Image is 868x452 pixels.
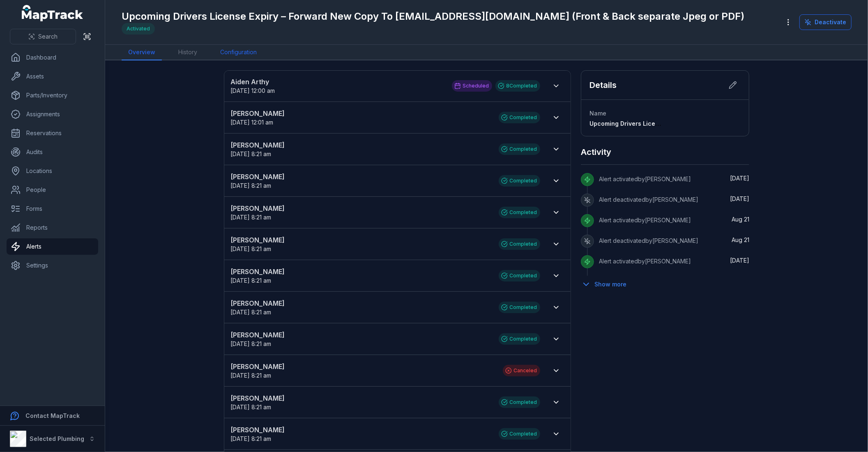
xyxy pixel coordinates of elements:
a: [PERSON_NAME][DATE] 8:21 am [231,298,490,316]
a: [PERSON_NAME][DATE] 8:21 am [231,235,490,253]
strong: Selected Plumbing [30,435,84,442]
time: 9/11/2025, 8:21:00 AM [231,372,272,379]
a: Parts/Inventory [7,87,98,104]
time: 8/21/2025, 8:18:14 AM [732,236,749,243]
h2: Details [589,79,617,91]
a: Aiden Arthy[DATE] 12:00 am [231,77,444,95]
time: 8/18/2025, 2:31:52 PM [730,257,749,264]
time: 9/11/2025, 8:21:00 AM [231,214,272,221]
a: Reports [7,219,98,236]
span: [DATE] 8:21 am [231,340,272,347]
strong: [PERSON_NAME] [231,362,495,371]
strong: [PERSON_NAME] [231,267,490,277]
a: History [172,45,204,60]
span: [DATE] 8:21 am [231,309,272,316]
div: Completed [499,143,540,155]
h2: Activity [581,146,611,158]
strong: Aiden Arthy [231,77,444,87]
a: Audits [7,144,98,160]
a: [PERSON_NAME][DATE] 8:21 am [231,172,490,190]
h1: Upcoming Drivers License Expiry – Forward New Copy To [EMAIL_ADDRESS][DOMAIN_NAME] (Front & Back ... [122,10,744,23]
strong: [PERSON_NAME] [231,108,490,118]
div: Canceled [503,365,540,376]
span: [DATE] 8:21 am [231,435,272,442]
strong: [PERSON_NAME] [231,298,490,308]
span: [DATE] 8:21 am [231,182,272,189]
a: Assets [7,68,98,85]
strong: Contact MapTrack [25,412,80,419]
time: 9/11/2025, 8:21:00 AM [231,404,272,410]
a: Alerts [7,238,98,255]
a: Forms [7,201,98,217]
span: [DATE] 12:01 am [231,119,274,126]
div: Activated [122,23,155,35]
time: 9/11/2025, 8:21:00 AM [231,150,272,157]
time: 9/11/2025, 8:21:00 AM [231,435,272,442]
span: [DATE] 8:21 am [231,245,272,252]
div: Completed [499,207,540,218]
span: [DATE] 8:21 am [231,150,272,157]
a: Configuration [214,45,263,60]
span: Name [589,110,606,117]
a: [PERSON_NAME][DATE] 8:21 am [231,267,490,285]
strong: [PERSON_NAME] [231,172,490,182]
span: [DATE] 8:21 am [231,277,272,284]
a: Dashboard [7,49,98,66]
a: [PERSON_NAME][DATE] 12:01 am [231,108,490,127]
span: [DATE] [730,195,749,202]
span: [DATE] 12:00 am [231,87,275,94]
div: 8 Completed [495,80,540,92]
time: 9/11/2025, 8:21:00 AM [231,340,272,347]
time: 9/11/2025, 8:21:00 AM [231,245,272,252]
a: [PERSON_NAME][DATE] 8:21 am [231,393,490,411]
button: Show more [581,276,632,293]
strong: [PERSON_NAME] [231,140,490,150]
time: 10/1/2025, 7:49:29 AM [730,175,749,182]
a: [PERSON_NAME][DATE] 8:21 am [231,203,490,221]
div: Completed [499,302,540,313]
strong: [PERSON_NAME] [231,425,490,435]
time: 9/22/2025, 12:01:00 AM [231,119,274,126]
span: [DATE] [730,175,749,182]
time: 9/11/2025, 8:21:00 AM [231,182,272,189]
time: 10/3/2025, 12:00:00 AM [231,87,275,94]
a: [PERSON_NAME][DATE] 8:21 am [231,330,490,348]
span: [DATE] [730,257,749,264]
button: Search [10,29,76,44]
div: Completed [499,397,540,408]
button: Deactivate [799,14,852,30]
span: [DATE] 8:21 am [231,404,272,410]
span: Alert activated by [PERSON_NAME] [599,175,691,182]
a: Settings [7,257,98,274]
div: Completed [499,428,540,440]
time: 9/11/2025, 8:21:00 AM [231,309,272,316]
span: Aug 21 [732,236,749,243]
div: Completed [499,333,540,345]
span: Alert activated by [PERSON_NAME] [599,217,691,224]
span: [DATE] 8:21 am [231,214,272,221]
strong: [PERSON_NAME] [231,203,490,213]
a: [PERSON_NAME][DATE] 8:21 am [231,425,490,443]
div: Scheduled [452,80,492,92]
a: Assignments [7,106,98,122]
span: Alert deactivated by [PERSON_NAME] [599,196,698,203]
span: Aug 21 [732,216,749,223]
a: [PERSON_NAME][DATE] 8:21 am [231,140,490,158]
a: People [7,182,98,198]
strong: [PERSON_NAME] [231,235,490,245]
div: Completed [499,175,540,187]
div: Completed [499,270,540,281]
time: 8/21/2025, 8:18:38 AM [732,216,749,223]
time: 10/1/2025, 7:49:21 AM [730,195,749,202]
a: Locations [7,163,98,179]
span: [DATE] 8:21 am [231,372,272,379]
span: Alert activated by [PERSON_NAME] [599,258,691,265]
div: Completed [499,238,540,250]
a: [PERSON_NAME][DATE] 8:21 am [231,362,495,380]
span: Search [38,32,58,41]
a: Overview [122,45,162,60]
strong: [PERSON_NAME] [231,393,490,403]
span: Alert deactivated by [PERSON_NAME] [599,237,698,244]
strong: [PERSON_NAME] [231,330,490,340]
a: Reservations [7,125,98,141]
